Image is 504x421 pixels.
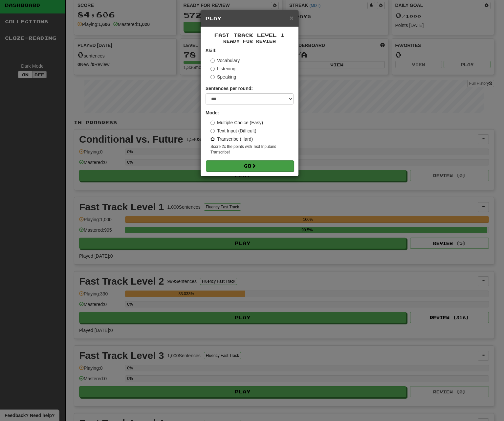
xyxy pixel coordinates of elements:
[210,137,215,141] input: Transcribe (Hard)
[210,136,253,142] label: Transcribe (Hard)
[210,119,263,126] label: Multiple Choice (Easy)
[210,74,236,80] label: Speaking
[206,15,294,22] h5: Play
[206,48,216,53] strong: Skill:
[206,160,294,172] button: Go
[210,121,215,125] input: Multiple Choice (Easy)
[206,38,294,44] small: Ready for Review
[210,144,294,155] small: Score 2x the points with Text Input and Transcribe !
[214,32,285,38] span: Fast Track Level 1
[210,67,215,71] input: Listening
[210,65,235,72] label: Listening
[210,57,240,64] label: Vocabulary
[210,129,215,133] input: Text Input (Difficult)
[206,85,253,92] label: Sentences per round:
[206,110,219,115] strong: Mode:
[290,14,294,22] span: ×
[290,14,294,21] button: Close
[210,128,256,134] label: Text Input (Difficult)
[210,58,215,63] input: Vocabulary
[210,75,215,79] input: Speaking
